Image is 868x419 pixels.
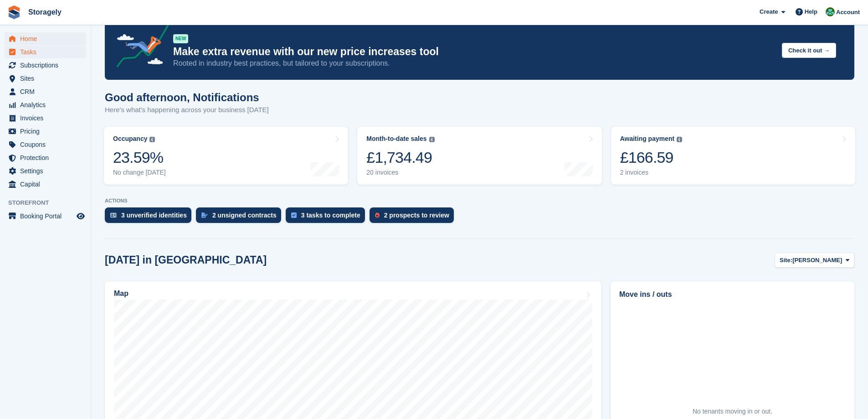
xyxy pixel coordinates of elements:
span: Invoices [20,112,75,124]
div: 20 invoices [366,169,434,176]
button: Site: [PERSON_NAME] [775,253,854,268]
div: Month-to-date sales [366,135,426,143]
span: Subscriptions [20,59,75,72]
img: task-75834270c22a3079a89374b754ae025e5fb1db73e45f91037f5363f120a921f8.svg [291,212,297,218]
a: menu [5,85,86,98]
span: [PERSON_NAME] [792,256,842,265]
a: Awaiting payment £166.59 2 invoices [611,127,855,185]
div: 2 prospects to review [384,212,449,219]
h2: [DATE] in [GEOGRAPHIC_DATA] [105,254,267,266]
h2: Move ins / outs [619,289,846,300]
a: menu [5,32,86,45]
div: £166.59 [620,148,683,167]
span: Analytics [20,98,75,111]
img: Notifications [826,7,835,16]
span: Sites [20,72,75,85]
a: menu [5,138,86,151]
button: Check it out → [782,43,836,58]
a: menu [5,72,86,85]
a: menu [5,98,86,111]
p: Make extra revenue with our new price increases tool [173,45,775,58]
img: stora-icon-8386f47178a22dfd0bd8f6a31ec36ba5ce8667c1dd55bd0f319d3a0aa187defe.svg [7,5,21,19]
p: ACTIONS [105,198,854,204]
img: icon-info-grey-7440780725fd019a000dd9b08b2336e03edf1995a4989e88bcd33f0948082b44.svg [429,137,435,142]
a: menu [5,59,86,72]
a: menu [5,46,86,58]
span: Pricing [20,125,75,138]
div: 23.59% [113,148,166,167]
span: Create [760,7,778,16]
div: 2 invoices [620,169,683,176]
a: Occupancy 23.59% No change [DATE] [104,127,348,185]
span: Account [836,8,860,17]
span: Protection [20,151,75,164]
a: Month-to-date sales £1,734.49 20 invoices [357,127,601,185]
img: icon-info-grey-7440780725fd019a000dd9b08b2336e03edf1995a4989e88bcd33f0948082b44.svg [677,137,682,142]
p: Here's what's happening across your business [DATE] [105,105,269,115]
a: Storagely [25,5,65,20]
a: menu [5,178,86,191]
div: 3 unverified identities [121,212,187,219]
a: Preview store [75,211,86,222]
div: Occupancy [113,135,147,143]
h2: Map [114,290,128,298]
div: Awaiting payment [620,135,675,143]
div: 2 unsigned contracts [212,212,277,219]
h1: Good afternoon, Notifications [105,91,269,103]
span: Coupons [20,138,75,151]
a: 2 unsigned contracts [196,207,286,228]
div: £1,734.49 [366,148,434,167]
span: Help [805,7,817,16]
span: Storefront [8,198,91,207]
img: prospect-51fa495bee0391a8d652442698ab0144808aea92771e9ea1ae160a38d050c398.svg [375,212,380,218]
img: verify_identity-adf6edd0f0f0b5bbfe63781bf79b02c33cf7c696d77639b501bdc392416b5a36.svg [110,212,117,218]
div: No change [DATE] [113,169,166,176]
span: Booking Portal [20,210,75,222]
span: Site: [780,256,792,265]
a: 3 unverified identities [105,207,196,228]
img: contract_signature_icon-13c848040528278c33f63329250d36e43548de30e8caae1d1a13099fd9432cc5.svg [201,212,208,218]
div: NEW [173,34,188,43]
img: icon-info-grey-7440780725fd019a000dd9b08b2336e03edf1995a4989e88bcd33f0948082b44.svg [149,137,155,142]
span: Tasks [20,46,75,58]
a: menu [5,165,86,177]
span: CRM [20,85,75,98]
a: menu [5,125,86,138]
p: Rooted in industry best practices, but tailored to your subscriptions. [173,58,775,68]
a: 2 prospects to review [370,207,458,228]
img: price-adjustments-announcement-icon-8257ccfd72463d97f412b2fc003d46551f7dbcb40ab6d574587a9cd5c0d94... [109,19,173,71]
a: menu [5,151,86,164]
span: Capital [20,178,75,191]
span: Settings [20,165,75,177]
div: No tenants moving in or out. [693,407,772,416]
span: Home [20,32,75,45]
div: 3 tasks to complete [301,212,360,219]
a: menu [5,112,86,124]
a: 3 tasks to complete [286,207,370,228]
a: menu [5,210,86,222]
